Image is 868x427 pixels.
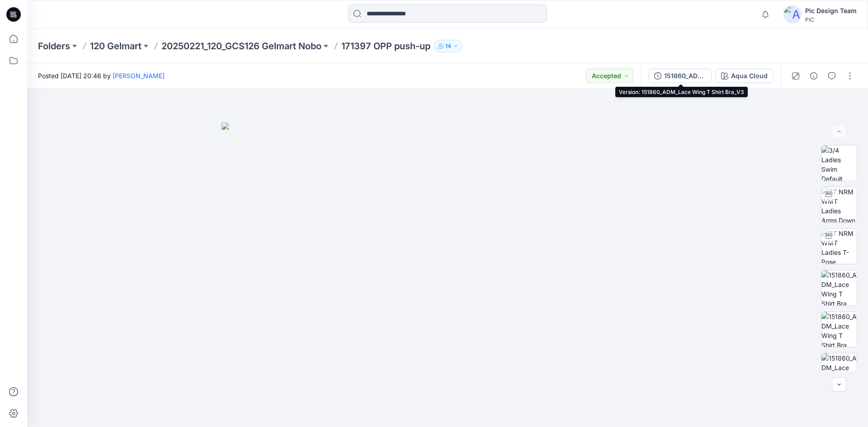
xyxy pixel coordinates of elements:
button: 14 [434,40,462,52]
img: 151860_ADM_Lace Wing T Shirt Bra 1_Aqua Cloud_Back [821,353,857,389]
button: Aqua Cloud [715,69,774,83]
div: 151860_ADM_Lace Wing T Shirt Bra_V3 [664,71,706,81]
img: 151860_ADM_Lace Wing T Shirt Bra 1_Aqua Cloud_Left [821,312,857,347]
button: Details [807,69,821,83]
a: 20250221_120_GCS126 Gelmart Nobo [161,40,321,52]
img: 3/4 Ladies Swim Default [821,145,857,181]
img: avatar [783,5,802,23]
div: Aqua Cloud [731,71,768,81]
p: 171397 OPP push-up [341,40,430,52]
img: 151860_ADM_Lace Wing T Shirt Bra 1_Aqua Cloud_Front [821,270,857,305]
a: [PERSON_NAME] [113,72,165,80]
p: 14 [445,41,451,51]
a: 120 Gelmart [90,40,142,52]
button: 151860_ADM_Lace Wing T Shirt Bra_V3 [648,69,712,83]
div: PIC [805,16,857,23]
div: Pic Design Team [805,5,857,16]
img: TT NRM WMT Ladies Arms Down [821,187,857,222]
span: Posted [DATE] 20:46 by [38,71,165,80]
img: TT NRM WMT Ladies T-Pose [821,229,857,264]
a: Folders [38,40,70,52]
